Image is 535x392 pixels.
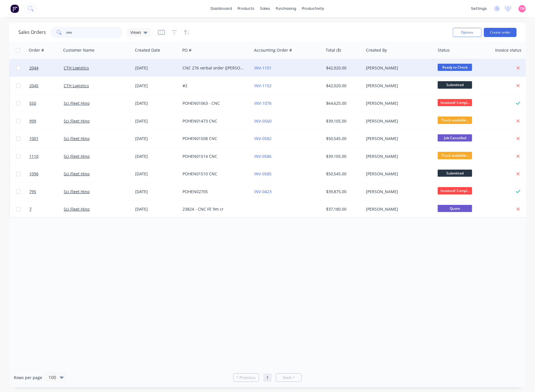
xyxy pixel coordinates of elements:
[29,83,38,89] span: 2045
[438,170,472,177] span: Submitted
[29,201,64,218] a: 7
[438,117,472,124] span: Truck available...
[326,136,360,141] div: $50,545.00
[254,171,272,176] a: INV-0585
[29,65,38,71] span: 2044
[183,154,247,159] div: POHEN01514 CNC
[326,154,360,159] div: $39,105.00
[438,205,472,212] span: Quote
[208,4,235,13] a: dashboard
[29,136,38,141] span: 1001
[299,4,327,13] div: productivity
[29,171,38,177] span: 1096
[366,154,430,159] div: [PERSON_NAME]
[29,183,64,200] a: 795
[183,65,247,71] div: CNC 276 verbal order ([PERSON_NAME])
[135,206,178,212] div: [DATE]
[130,29,141,35] span: Views
[64,100,90,106] a: Sci Fleet Hino
[10,4,19,13] img: Factory
[67,27,123,38] input: Search...
[64,206,90,212] a: Sci Fleet Hino
[135,65,178,71] div: [DATE]
[326,65,360,71] div: $42,020.00
[438,152,472,159] span: Truck available...
[438,134,472,141] span: Job Cancelled
[29,95,64,112] a: 550
[438,47,450,53] div: Status
[183,118,247,124] div: POHEN01473 CNC
[135,189,178,195] div: [DATE]
[283,375,292,381] span: Next
[438,187,472,194] span: Invoiced/ Compl...
[64,118,90,124] a: Sci Fleet Hino
[64,65,89,71] a: CTH Logistics
[29,47,44,53] div: Order #
[14,375,42,381] span: Rows per page
[183,83,247,89] div: #2
[135,83,178,89] div: [DATE]
[366,171,430,177] div: [PERSON_NAME]
[326,206,360,212] div: $37,180.00
[366,136,430,141] div: [PERSON_NAME]
[326,100,360,106] div: $64,625.00
[254,136,272,141] a: INV-0582
[254,154,272,159] a: INV-0586
[326,118,360,124] div: $39,105.00
[29,77,64,94] a: 2045
[240,375,256,381] span: Previous
[135,47,160,53] div: Created Date
[495,47,522,53] div: Invoice status
[366,189,430,195] div: [PERSON_NAME]
[254,100,272,106] a: INV-1076
[18,30,46,35] h1: Sales Orders
[520,6,525,11] span: TW
[29,206,32,212] span: 7
[64,154,90,159] a: Sci Fleet Hino
[438,64,472,71] span: Ready to Check
[366,65,430,71] div: [PERSON_NAME]
[135,171,178,177] div: [DATE]
[29,118,36,124] span: 999
[453,28,482,37] button: Options
[64,189,90,194] a: Sci Fleet Hino
[326,189,360,195] div: $39,875.00
[183,171,247,177] div: POHEN01510 CNC
[29,165,64,183] a: 1096
[438,81,472,88] span: Submitted
[29,154,38,159] span: 1110
[29,148,64,165] a: 1110
[183,206,247,212] div: 23824 - CNC FE 9m cr
[366,118,430,124] div: [PERSON_NAME]
[254,118,272,124] a: INV-0560
[257,4,273,13] div: sales
[484,28,517,37] button: Create order
[64,171,90,176] a: Sci Fleet Hino
[234,375,259,381] a: Previous page
[135,100,178,106] div: [DATE]
[326,83,360,89] div: $42,020.00
[254,189,272,194] a: INV-0423
[183,136,247,141] div: POHEN01508 CNC
[64,136,90,141] a: Sci Fleet Hino
[276,375,301,381] a: Next page
[29,130,64,147] a: 1001
[135,118,178,124] div: [DATE]
[235,4,257,13] div: products
[366,100,430,106] div: [PERSON_NAME]
[254,65,272,71] a: INV-1151
[63,47,94,53] div: Customer Name
[366,83,430,89] div: [PERSON_NAME]
[254,47,292,53] div: Accounting Order #
[263,373,272,382] a: Page 1 is your current page
[366,206,430,212] div: [PERSON_NAME]
[29,112,64,130] a: 999
[231,373,304,382] ul: Pagination
[254,83,272,88] a: INV-1152
[273,4,299,13] div: purchasing
[326,171,360,177] div: $50,545.00
[326,47,341,53] div: Total ($)
[183,189,247,195] div: POHEN02705
[64,83,89,88] a: CTH Logistics
[135,136,178,141] div: [DATE]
